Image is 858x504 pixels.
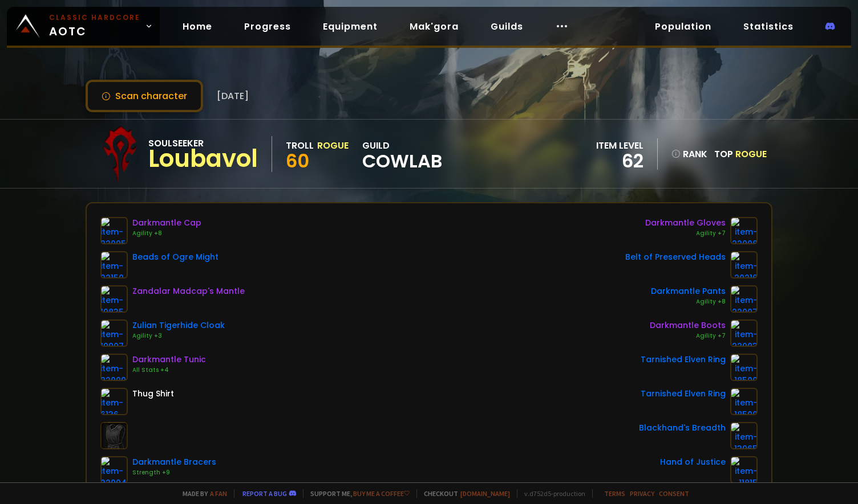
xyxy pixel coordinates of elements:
[362,153,442,170] span: CowLab
[460,489,510,498] a: [DOMAIN_NAME]
[641,354,726,366] div: Tarnished Elven Ring
[132,229,201,238] div: Agility +8
[651,285,726,297] div: Darkmantle Pants
[132,388,174,400] div: Thug Shirt
[641,388,726,400] div: Tarnished Elven Ring
[100,217,128,244] img: item-22005
[132,331,225,341] div: Agility +3
[100,319,128,347] img: item-19907
[734,15,803,38] a: Statistics
[317,138,349,153] div: Rogue
[148,150,258,167] div: Loubavol
[625,251,726,263] div: Belt of Preserved Heads
[416,489,510,498] span: Checkout
[730,456,758,483] img: item-11815
[650,319,726,331] div: Darkmantle Boots
[314,15,387,38] a: Equipment
[100,251,128,278] img: item-22150
[660,456,726,468] div: Hand of Justice
[481,15,532,38] a: Guilds
[517,489,585,498] span: v. d752d5 - production
[100,354,128,381] img: item-22009
[596,153,643,170] div: 62
[645,217,726,229] div: Darkmantle Gloves
[730,388,758,415] img: item-18500
[132,285,245,297] div: Zandalar Madcap's Mantle
[49,13,140,40] span: AOTC
[235,15,300,38] a: Progress
[671,147,707,161] div: rank
[176,489,227,498] span: Made by
[353,489,410,498] a: Buy me a coffee
[730,319,758,347] img: item-22003
[100,285,128,313] img: item-19835
[735,147,767,161] span: Rogue
[132,366,206,375] div: All Stats +4
[730,354,758,381] img: item-18500
[100,456,128,483] img: item-22004
[730,251,758,278] img: item-20216
[217,89,249,103] span: [DATE]
[730,217,758,244] img: item-22006
[286,138,314,153] div: Troll
[630,489,654,498] a: Privacy
[659,489,689,498] a: Consent
[286,148,309,174] span: 60
[7,7,160,46] a: Classic HardcoreAOTC
[714,147,767,161] div: Top
[362,138,442,170] div: guild
[132,251,218,263] div: Beads of Ogre Might
[132,456,216,468] div: Darkmantle Bracers
[132,319,225,331] div: Zulian Tigerhide Cloak
[100,388,128,415] img: item-6136
[639,422,726,434] div: Blackhand's Breadth
[400,15,468,38] a: Mak'gora
[646,15,721,38] a: Population
[303,489,410,498] span: Support me,
[730,422,758,449] img: item-13965
[650,331,726,341] div: Agility +7
[645,229,726,238] div: Agility +7
[173,15,221,38] a: Home
[132,468,216,477] div: Strength +9
[49,13,140,23] small: Classic Hardcore
[242,489,287,498] a: Report a bug
[132,217,201,229] div: Darkmantle Cap
[148,136,258,150] div: Soulseeker
[86,80,203,112] button: Scan character
[651,297,726,306] div: Agility +8
[596,138,643,153] div: item level
[730,285,758,313] img: item-22007
[210,489,227,498] a: a fan
[604,489,625,498] a: Terms
[132,354,206,366] div: Darkmantle Tunic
